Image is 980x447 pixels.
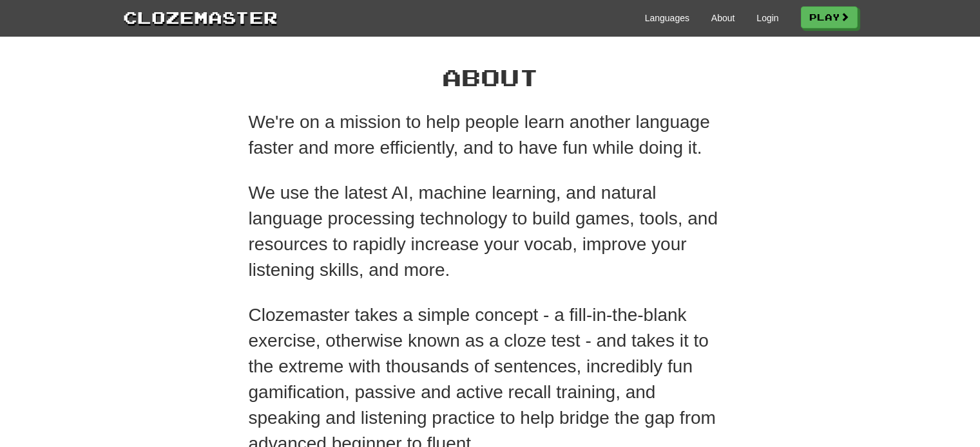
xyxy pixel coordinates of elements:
[249,64,732,90] h1: About
[249,109,732,161] p: We're on a mission to help people learn another language faster and more efficiently, and to have...
[123,5,278,29] a: Clozemaster
[645,12,689,24] a: Languages
[756,12,778,24] a: Login
[249,180,732,283] p: We use the latest AI, machine learning, and natural language processing technology to build games...
[801,6,858,28] a: Play
[711,12,735,24] a: About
